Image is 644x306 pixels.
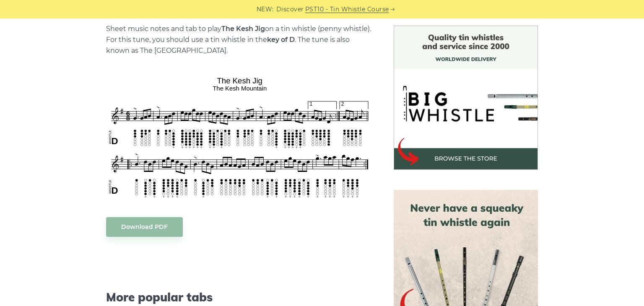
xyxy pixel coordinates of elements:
img: BigWhistle Tin Whistle Store [394,26,538,170]
p: Sheet music notes and tab to play on a tin whistle (penny whistle). For this tune, you should use... [106,23,374,56]
a: Download PDF [106,217,183,237]
strong: The Kesh Jig [221,25,265,33]
img: The Kesh Jig Tin Whistle Tabs & Sheet Music [106,73,374,200]
strong: key of D [267,36,295,44]
span: NEW: [257,5,274,14]
a: PST10 - Tin Whistle Course [305,5,389,14]
span: More popular tabs [106,290,374,304]
span: Discover [276,5,304,14]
